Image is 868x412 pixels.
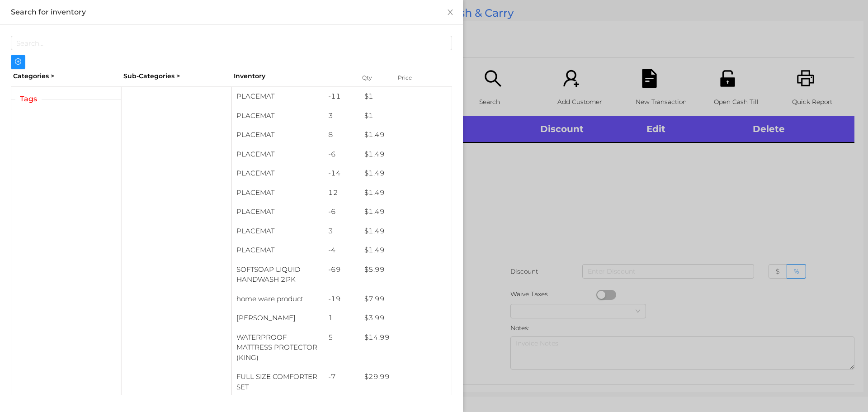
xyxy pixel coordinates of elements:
[232,308,324,328] div: [PERSON_NAME]
[324,202,360,222] div: -6
[15,94,42,104] span: Tags
[232,125,324,145] div: PLACEMAT
[232,183,324,203] div: PLACEMAT
[121,69,231,83] div: Sub-Categories >
[324,308,360,328] div: 1
[360,125,452,145] div: $ 1.49
[360,260,452,279] div: $ 5.99
[360,183,452,203] div: $ 1.49
[324,222,360,241] div: 3
[324,87,360,106] div: -11
[324,241,360,260] div: -4
[232,87,324,106] div: PLACEMAT
[324,367,360,387] div: -7
[324,260,360,279] div: -69
[11,36,452,50] input: Search...
[324,145,360,164] div: -6
[324,125,360,145] div: 8
[232,241,324,260] div: PLACEMAT
[360,367,452,387] div: $ 29.99
[360,308,452,328] div: $ 3.99
[324,183,360,203] div: 12
[360,71,387,84] div: Qty
[360,328,452,347] div: $ 14.99
[324,289,360,309] div: -19
[234,71,351,81] div: Inventory
[360,289,452,309] div: $ 7.99
[447,9,454,16] i: icon: close
[396,71,432,84] div: Price
[324,106,360,126] div: 3
[324,164,360,183] div: -14
[360,87,452,106] div: $ 1
[232,328,324,368] div: WATERPROOF MATTRESS PROTECTOR (KING)
[232,145,324,164] div: PLACEMAT
[360,222,452,241] div: $ 1.49
[11,55,25,69] button: icon: plus-circle
[324,328,360,347] div: 5
[11,7,452,17] div: Search for inventory
[232,202,324,222] div: PLACEMAT
[232,106,324,126] div: PLACEMAT
[11,69,121,83] div: Categories >
[360,202,452,222] div: $ 1.49
[360,145,452,164] div: $ 1.49
[232,164,324,183] div: PLACEMAT
[360,106,452,126] div: $ 1
[232,222,324,241] div: PLACEMAT
[232,289,324,309] div: home ware product
[360,164,452,183] div: $ 1.49
[232,260,324,289] div: SOFTSOAP LIQUID HANDWASH 2PK
[360,241,452,260] div: $ 1.49
[232,367,324,397] div: FULL SIZE COMFORTER SET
